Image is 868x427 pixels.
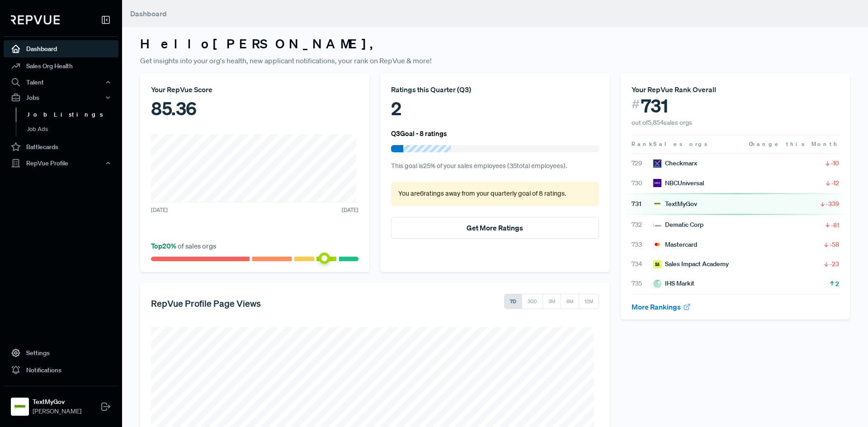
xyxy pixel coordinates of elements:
img: Dematic Corp [653,221,661,229]
span: 730 [632,178,653,188]
div: Your RepVue Score [151,84,359,95]
strong: TextMyGov [33,397,81,407]
h3: Hello [PERSON_NAME] , [140,36,850,52]
span: Rank [632,140,653,148]
span: of sales orgs [151,241,216,250]
span: Sales orgs [653,140,709,148]
a: Settings [4,344,118,361]
div: Mastercard [653,240,697,249]
a: TextMyGovTextMyGov[PERSON_NAME] [4,386,118,420]
div: 85.36 [151,95,359,122]
span: -81 [831,221,839,230]
a: Sales Org Health [4,57,118,75]
p: You are 6 ratings away from your quarterly goal of 8 ratings . [398,189,591,199]
span: -12 [831,178,839,188]
span: Dashboard [130,9,167,18]
a: Battlecards [4,138,118,155]
div: NBCUniversal [653,178,704,188]
div: Checkmarx [653,159,697,168]
button: 7D [504,294,522,309]
button: Jobs [4,90,118,105]
img: IHS Markit [653,280,661,288]
span: -58 [830,240,839,249]
h6: Q3 Goal - 8 ratings [391,129,447,137]
img: Mastercard [653,240,661,249]
span: 732 [632,220,653,230]
img: Checkmarx [653,160,661,168]
a: Dashboard [4,40,118,57]
span: out of 5,854 sales orgs [632,118,692,127]
span: -339 [826,199,839,208]
img: Sales Impact Academy [653,260,661,268]
span: 735 [632,279,653,288]
span: Your RepVue Rank Overall [632,85,716,94]
span: 729 [632,159,653,168]
div: 2 [391,95,599,122]
div: IHS Markit [653,279,694,288]
a: Job Ads [16,122,131,136]
a: More Rankings [632,302,691,311]
img: RepVue [11,15,60,24]
span: 2 [835,279,839,288]
div: TextMyGov [653,199,697,209]
img: TextMyGov [653,200,661,208]
a: Notifications [4,361,118,379]
div: Ratings this Quarter ( Q3 ) [391,84,599,95]
a: Job Listings [16,108,131,122]
div: Sales Impact Academy [653,259,729,269]
button: 30D [522,294,543,309]
h5: RepVue Profile Page Views [151,298,261,309]
span: -10 [831,159,839,168]
span: [DATE] [151,206,168,214]
span: 733 [632,240,653,249]
span: # [632,95,640,113]
span: Top 20 % [151,241,178,250]
button: 3M [542,294,561,309]
span: [DATE] [342,206,359,214]
div: Dematic Corp [653,220,703,230]
button: Talent [4,75,118,90]
button: 6M [561,294,579,309]
p: This goal is 25 % of your sales employees ( 35 total employees). [391,161,599,171]
span: [PERSON_NAME] [33,407,81,416]
p: Get insights into your org's health, new applicant notifications, your rank on RepVue & more! [140,55,850,66]
button: Get More Ratings [391,217,599,239]
button: 12M [579,294,599,309]
span: Change this Month [749,140,839,148]
img: NBCUniversal [653,179,661,187]
img: TextMyGov [13,399,27,414]
span: -23 [830,259,839,268]
span: 731 [632,199,653,209]
button: RepVue Profile [4,155,118,171]
span: 731 [641,95,668,117]
span: 734 [632,259,653,269]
